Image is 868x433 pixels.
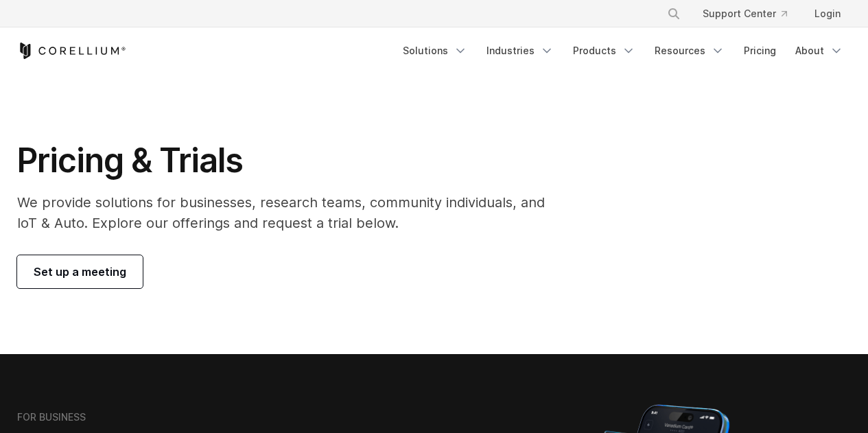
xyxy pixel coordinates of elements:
[17,411,86,423] h6: FOR BUSINESS
[650,1,852,26] div: Navigation Menu
[17,255,143,288] a: Set up a meeting
[736,38,784,63] a: Pricing
[478,38,562,63] a: Industries
[646,38,733,63] a: Resources
[395,38,852,63] div: Navigation Menu
[17,192,564,233] p: We provide solutions for businesses, research teams, community individuals, and IoT & Auto. Explo...
[17,43,126,59] a: Corellium Home
[804,1,852,26] a: Login
[692,1,798,26] a: Support Center
[787,38,852,63] a: About
[661,1,686,26] button: Search
[34,264,126,280] span: Set up a meeting
[395,38,476,63] a: Solutions
[17,140,564,181] h1: Pricing & Trials
[565,38,644,63] a: Products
